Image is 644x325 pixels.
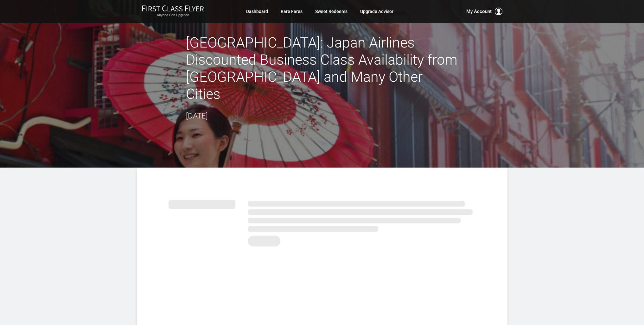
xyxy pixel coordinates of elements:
[142,5,204,12] img: First Class Flyer
[246,6,268,17] a: Dashboard
[315,6,348,17] a: Sweet Redeems
[360,6,393,17] a: Upgrade Advisor
[281,6,303,17] a: Rare Fares
[186,112,208,120] time: [DATE]
[142,5,204,18] a: First Class FlyerAnyone Can Upgrade
[169,193,476,250] img: summary.svg
[142,13,204,17] small: Anyone Can Upgrade
[186,34,458,103] h2: [GEOGRAPHIC_DATA]: Japan Airlines Discounted Business Class Availability from [GEOGRAPHIC_DATA] a...
[466,8,502,15] button: My Account
[466,8,492,15] span: My Account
